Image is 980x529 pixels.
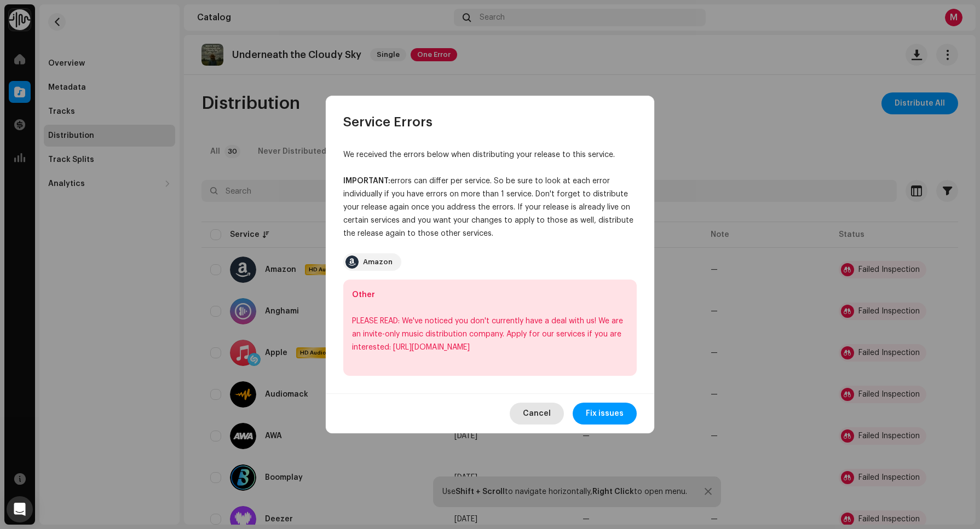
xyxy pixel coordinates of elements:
[343,113,433,131] span: Service Errors
[352,291,375,299] b: Other
[343,177,390,185] strong: IMPORTANT:
[586,403,624,425] span: Fix issues
[343,175,637,240] div: errors can differ per service. So be sure to look at each error individually if you have errors o...
[510,403,564,425] button: Cancel
[523,403,551,425] span: Cancel
[352,315,628,354] div: PLEASE READ: We've noticed you don't currently have a deal with us! We are an invite-only music d...
[343,148,637,161] div: We received the errors below when distributing your release to this service.
[363,258,393,266] div: Amazon
[573,403,637,425] button: Fix issues
[7,496,33,522] div: Open Intercom Messenger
